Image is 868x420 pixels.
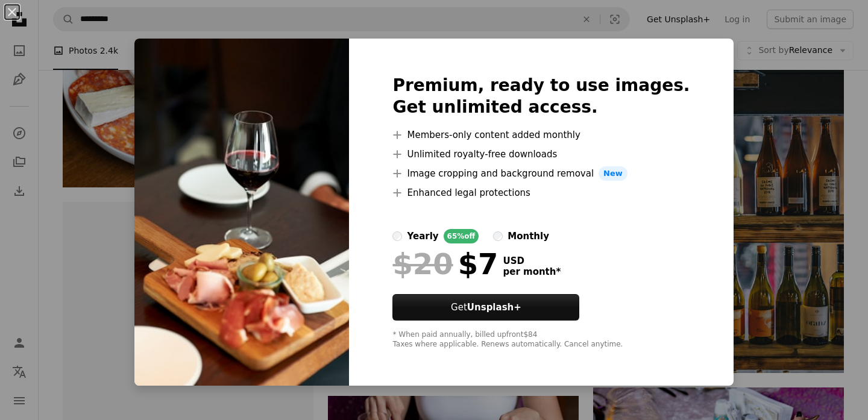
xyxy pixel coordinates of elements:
[599,166,627,181] span: New
[503,266,561,277] span: per month *
[392,166,690,181] li: Image cropping and background removal
[392,294,579,321] button: GetUnsplash+
[392,231,402,241] input: yearly65%off
[392,75,690,118] h2: Premium, ready to use images. Get unlimited access.
[493,231,503,241] input: monthly
[392,186,690,200] li: Enhanced legal protections
[503,255,561,266] span: USD
[467,302,521,313] strong: Unsplash+
[392,128,690,142] li: Members-only content added monthly
[392,248,498,280] div: $7
[392,248,453,280] span: $20
[392,330,690,349] div: * When paid annually, billed upfront $84 Taxes where applicable. Renews automatically. Cancel any...
[444,229,479,243] div: 65% off
[134,39,349,386] img: premium_photo-1664302581776-ca4df4825b95
[392,147,690,161] li: Unlimited royalty-free downloads
[508,229,549,243] div: monthly
[407,229,438,243] div: yearly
